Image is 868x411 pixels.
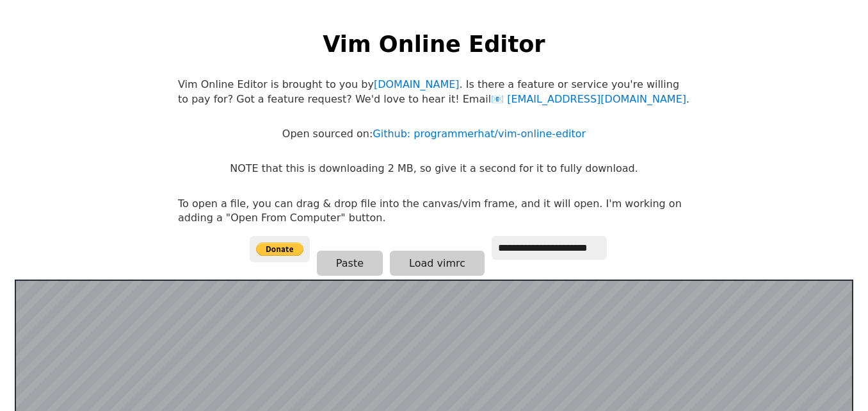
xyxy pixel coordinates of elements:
p: NOTE that this is downloading 2 MB, so give it a second for it to fully download. [230,162,638,176]
button: Paste [317,251,383,276]
a: [DOMAIN_NAME] [374,78,460,90]
h1: Vim Online Editor [323,28,545,60]
p: To open a file, you can drag & drop file into the canvas/vim frame, and it will open. I'm working... [178,197,690,226]
a: Github: programmerhat/vim-online-editor [373,128,586,140]
button: Load vimrc [390,251,485,276]
a: [EMAIL_ADDRESS][DOMAIN_NAME] [491,93,686,105]
p: Open sourced on: [282,127,586,141]
p: Vim Online Editor is brought to you by . Is there a feature or service you're willing to pay for?... [178,78,690,106]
